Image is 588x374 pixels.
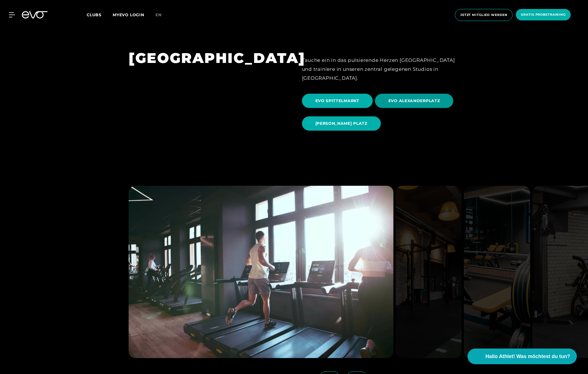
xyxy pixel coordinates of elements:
div: Tauche ein in das pulsierende Herzen [GEOGRAPHIC_DATA] und trainiere in unseren zentral gelegenen... [302,56,460,83]
a: Jetzt Mitglied werden [453,9,514,21]
img: evofitness [464,186,530,358]
a: EVO ALEXANDERPLATZ [375,90,456,112]
a: EVO SPITTELMARKT [302,90,375,112]
h1: [GEOGRAPHIC_DATA] [129,49,286,67]
button: Hallo Athlet! Was möchtest du tun? [467,349,577,364]
a: Clubs [87,12,113,17]
a: en [155,12,168,18]
span: EVO SPITTELMARKT [315,98,359,104]
a: Gratis Probetraining [514,9,572,21]
span: [PERSON_NAME] PLATZ [315,121,367,126]
span: Jetzt Mitglied werden [460,13,507,17]
span: en [155,12,162,17]
span: Gratis Probetraining [521,12,566,17]
a: MYEVO LOGIN [113,12,144,17]
span: EVO ALEXANDERPLATZ [388,98,440,104]
a: [PERSON_NAME] PLATZ [302,112,383,135]
img: evofitness [396,186,462,358]
img: evofitness [129,186,393,358]
span: Hallo Athlet! Was möchtest du tun? [485,353,570,360]
span: Clubs [87,12,101,17]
